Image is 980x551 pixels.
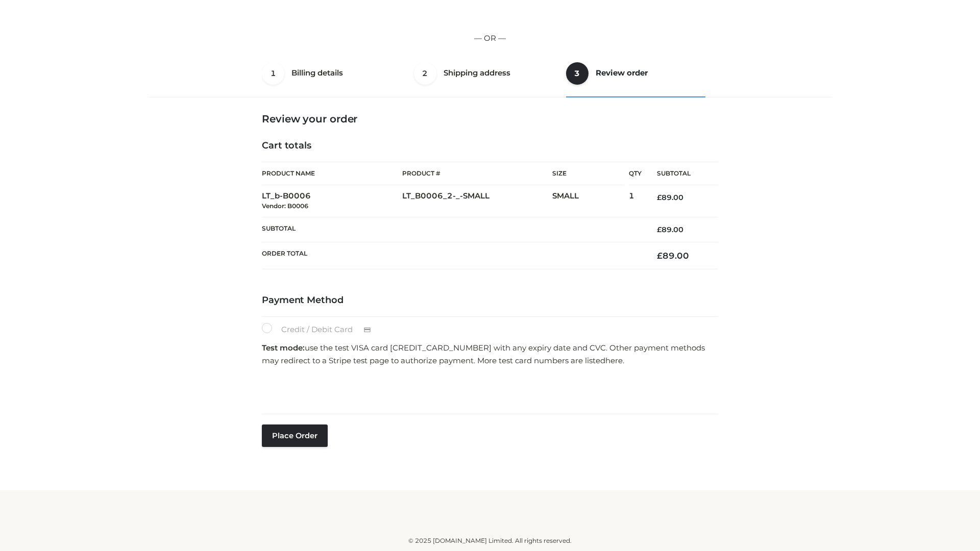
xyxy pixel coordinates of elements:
p: use the test VISA card [CREDIT_CARD_NUMBER] with any expiry date and CVC. Other payment methods m... [262,341,718,367]
td: SMALL [552,185,629,217]
th: Product Name [262,162,402,185]
small: Vendor: B0006 [262,202,308,210]
div: © 2025 [DOMAIN_NAME] Limited. All rights reserved. [152,536,828,546]
h3: Review your order [262,113,718,125]
button: Place order [262,424,328,447]
span: £ [657,193,661,202]
td: LT_b-B0006 [262,185,402,217]
h4: Payment Method [262,295,718,306]
a: here [605,356,623,365]
img: Credit / Debit Card [358,324,377,336]
td: 1 [629,185,642,217]
th: Subtotal [642,162,718,185]
th: Product # [402,162,552,185]
iframe: Secure payment input frame [260,370,716,408]
th: Order Total [262,242,642,269]
th: Size [552,162,624,185]
td: LT_B0006_2-_-SMALL [402,185,552,217]
th: Qty [629,162,642,185]
span: £ [657,251,663,261]
label: Credit / Debit Card [262,323,382,336]
p: — OR — [152,32,828,45]
h4: Cart totals [262,140,718,152]
bdi: 89.00 [657,225,683,234]
bdi: 89.00 [657,193,683,202]
span: £ [657,225,661,234]
bdi: 89.00 [657,251,689,261]
th: Subtotal [262,217,642,242]
strong: Test mode: [262,343,305,353]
